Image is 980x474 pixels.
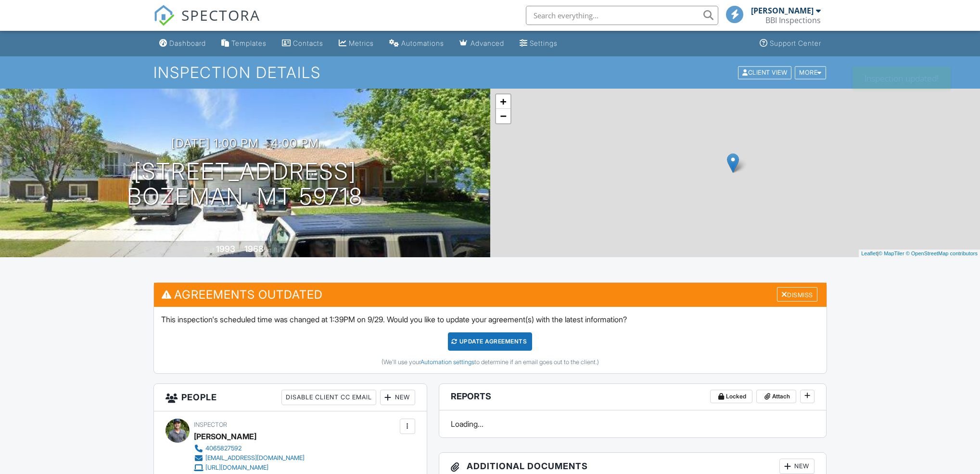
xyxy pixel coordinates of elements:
span: SPECTORA [181,5,260,25]
a: Zoom out [496,109,510,123]
div: Contacts [293,39,323,47]
input: Search everything... [526,6,718,25]
div: New [380,390,415,405]
div: New [779,459,815,474]
h3: Agreements Outdated [154,283,827,306]
div: Inspection updated! [853,66,951,90]
div: Automations [401,39,444,47]
div: Advanced [471,39,504,47]
div: (We'll use your to determine if an email goes out to the client.) [161,358,819,366]
div: Update Agreements [448,332,532,351]
div: Dashboard [169,39,206,47]
a: 4065827592 [194,444,305,453]
a: SPECTORA [153,13,260,33]
div: Dismiss [777,287,817,302]
div: [PERSON_NAME] [751,6,814,15]
div: Disable Client CC Email [281,390,376,405]
a: Support Center [756,35,825,53]
div: | [859,250,980,258]
span: Inspector [194,421,227,428]
img: The Best Home Inspection Software - Spectora [153,5,175,26]
a: Templates [217,35,270,53]
a: Contacts [278,35,327,53]
div: Settings [530,39,558,47]
a: [URL][DOMAIN_NAME] [194,463,305,473]
a: Advanced [456,35,508,53]
a: Automations (Basic) [385,35,448,53]
a: [EMAIL_ADDRESS][DOMAIN_NAME] [194,453,305,463]
div: [EMAIL_ADDRESS][DOMAIN_NAME] [205,454,305,462]
div: More [795,66,826,79]
div: BBI Inspections [765,15,821,25]
h3: [DATE] 1:00 pm - 4:00 pm [171,137,319,150]
div: Client View [738,66,791,79]
h1: Inspection Details [153,64,827,81]
div: 1993 [216,244,235,254]
div: [PERSON_NAME] [194,429,256,444]
div: Templates [231,39,267,47]
a: Zoom in [496,94,510,109]
a: Automation settings [420,358,474,366]
div: Metrics [349,39,374,47]
a: Dashboard [155,35,210,53]
a: Metrics [335,35,378,53]
a: Client View [737,68,794,76]
div: [URL][DOMAIN_NAME] [205,464,268,472]
a: Leaflet [861,250,877,256]
div: This inspection's scheduled time was changed at 1:39PM on 9/29. Would you like to update your agr... [154,307,827,373]
div: 4065827592 [205,445,242,452]
a: Settings [516,35,561,53]
span: Built [204,246,215,253]
div: Support Center [770,39,821,47]
span: sq. ft. [265,246,279,253]
a: © OpenStreetMap contributors [906,250,978,256]
div: 1968 [244,244,264,254]
h3: People [154,384,427,411]
a: © MapTiler [878,250,904,256]
h1: [STREET_ADDRESS] Bozeman, MT 59718 [127,159,363,210]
